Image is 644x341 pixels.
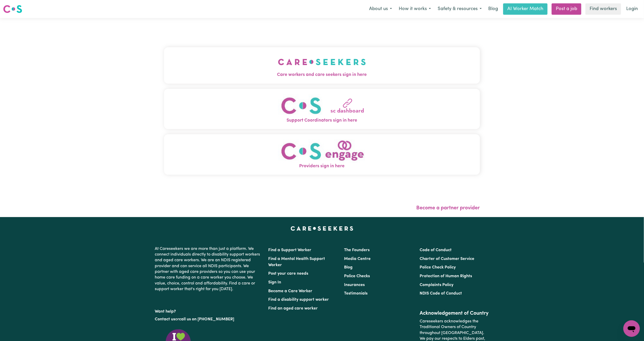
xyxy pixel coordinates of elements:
a: Post your care needs [268,272,308,276]
p: Want help? [155,307,262,314]
a: The Founders [344,248,370,252]
a: NDIS Code of Conduct [420,291,462,296]
a: Post a job [552,3,581,15]
iframe: Button to launch messaging window, conversation in progress [623,320,640,337]
a: Find a disability support worker [268,298,329,302]
a: Find workers [585,3,621,15]
p: or [155,314,262,324]
a: Careseekers home page [291,226,353,231]
a: Careseekers logo [3,3,22,15]
a: Code of Conduct [420,248,452,252]
button: Providers sign in here [164,134,480,175]
a: Find an aged care worker [268,306,318,311]
a: Find a Mental Health Support Worker [268,257,325,267]
a: Login [623,3,641,15]
span: Providers sign in here [164,163,480,170]
a: Blog [485,3,501,15]
button: Support Coordinators sign in here [164,89,480,129]
a: Blog [344,265,353,269]
span: Support Coordinators sign in here [164,117,480,124]
h2: Acknowledgement of Country [420,310,489,316]
a: Media Centre [344,257,371,261]
button: How it works [395,4,434,14]
a: Become a partner provider [417,205,480,211]
a: Insurances [344,283,365,287]
a: Police Check Policy [420,265,456,269]
a: Testimonials [344,291,368,296]
span: Care workers and care seekers sign in here [164,72,480,78]
p: At Careseekers we are more than just a platform. We connect individuals directly to disability su... [155,244,262,294]
button: Safety & resources [434,4,485,14]
a: Become a Care Worker [268,289,313,293]
a: Police Checks [344,274,370,278]
img: Careseekers logo [3,4,22,14]
button: Care workers and care seekers sign in here [164,47,480,83]
button: About us [366,4,395,14]
a: Charter of Customer Service [420,257,474,261]
a: AI Worker Match [503,3,548,15]
a: Contact us [155,317,175,321]
a: Sign In [268,280,281,284]
a: Complaints Policy [420,283,453,287]
a: Find a Support Worker [268,248,312,252]
a: Protection of Human Rights [420,274,472,278]
a: call us on [PHONE_NUMBER] [179,317,234,321]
